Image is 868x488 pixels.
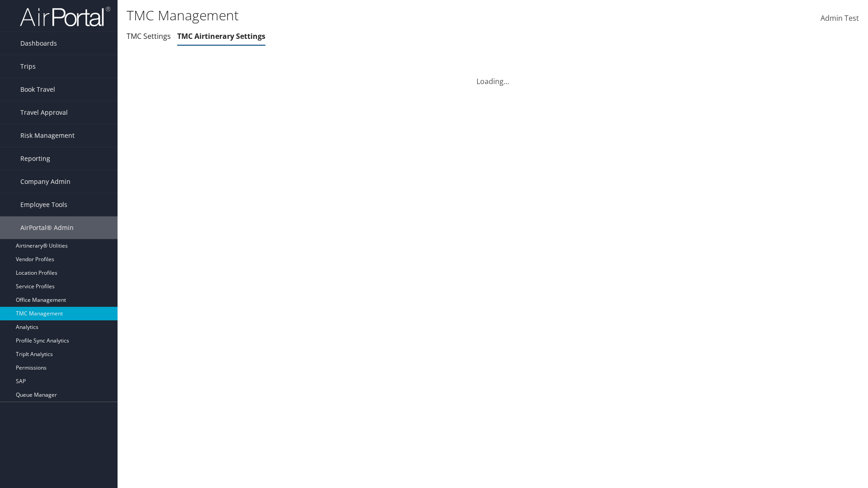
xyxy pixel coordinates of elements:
span: Travel Approval [20,101,68,124]
span: AirPortal® Admin [20,216,74,239]
span: Dashboards [20,32,57,55]
span: Trips [20,55,36,78]
h1: TMC Management [127,6,615,25]
span: Risk Management [20,124,75,147]
div: Loading... [127,65,859,87]
span: Book Travel [20,78,55,101]
a: TMC Settings [127,31,171,41]
span: Company Admin [20,170,71,193]
a: Admin Test [821,5,859,33]
span: Reporting [20,147,50,170]
img: airportal-logo.png [20,6,110,27]
span: Admin Test [821,13,859,23]
a: TMC Airtinerary Settings [177,31,265,41]
span: Employee Tools [20,193,67,216]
